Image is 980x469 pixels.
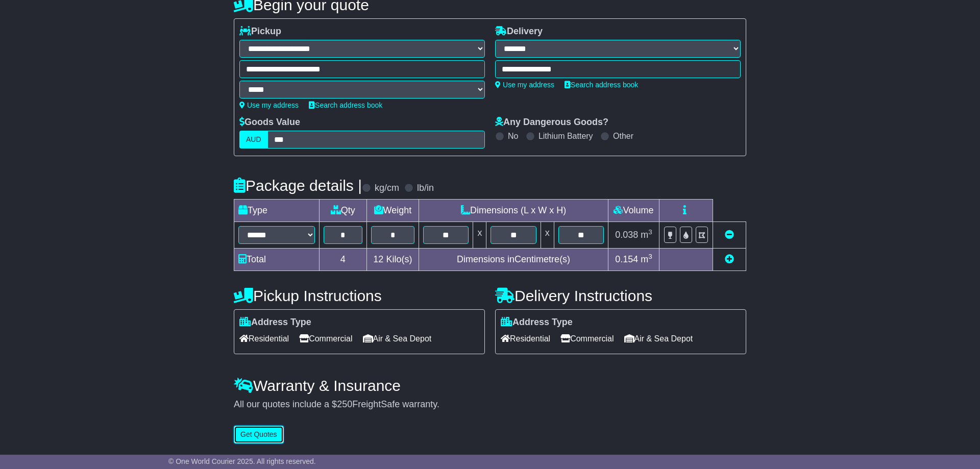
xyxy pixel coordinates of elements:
label: Lithium Battery [538,131,593,141]
label: lb/in [417,183,434,194]
h4: Pickup Instructions [234,287,485,304]
label: Goods Value [239,117,300,128]
label: kg/cm [375,183,399,194]
label: Delivery [495,26,543,37]
a: Use my address [239,101,299,109]
label: Pickup [239,26,281,37]
span: © One World Courier 2025. All rights reserved. [168,457,316,465]
span: Commercial [560,331,614,347]
a: Search address book [565,81,638,89]
a: Search address book [309,101,382,109]
label: Address Type [501,317,573,328]
span: Residential [501,331,550,347]
h4: Warranty & Insurance [234,377,746,394]
span: Commercial [299,331,352,347]
td: Total [234,249,320,271]
div: All our quotes include a $ FreightSafe warranty. [234,399,746,410]
span: m [641,230,652,240]
td: Volume [608,200,659,222]
h4: Delivery Instructions [495,287,746,304]
td: Dimensions (L x W x H) [419,200,608,222]
label: Any Dangerous Goods? [495,117,608,128]
span: 0.154 [615,254,638,264]
td: Type [234,200,320,222]
td: Dimensions in Centimetre(s) [419,249,608,271]
span: 12 [373,254,383,264]
span: Residential [239,331,289,347]
td: Weight [366,200,419,222]
sup: 3 [648,253,652,260]
span: m [641,254,652,264]
td: x [473,222,486,249]
span: Air & Sea Depot [363,331,432,347]
td: 4 [320,249,367,271]
a: Remove this item [725,230,734,240]
label: Address Type [239,317,311,328]
sup: 3 [648,228,652,236]
span: 0.038 [615,230,638,240]
button: Get Quotes [234,426,284,443]
h4: Package details | [234,177,362,194]
span: 250 [337,399,352,409]
a: Add new item [725,254,734,264]
td: Kilo(s) [366,249,419,271]
a: Use my address [495,81,554,89]
label: AUD [239,131,268,149]
span: Air & Sea Depot [624,331,693,347]
td: x [541,222,554,249]
td: Qty [320,200,367,222]
label: Other [613,131,633,141]
label: No [508,131,518,141]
